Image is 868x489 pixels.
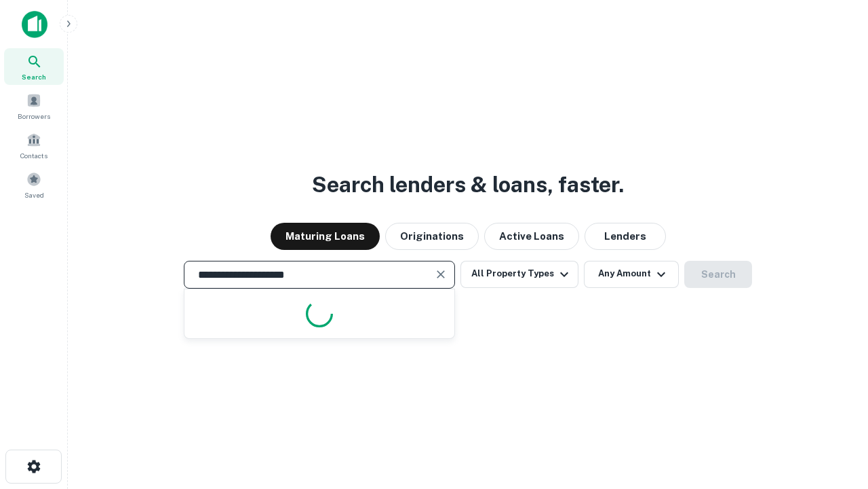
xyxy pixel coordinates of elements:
[385,223,479,250] button: Originations
[20,150,47,161] span: Contacts
[585,223,666,250] button: Lenders
[4,127,64,164] a: Contacts
[484,223,579,250] button: Active Loans
[584,261,679,288] button: Any Amount
[460,261,578,288] button: All Property Types
[24,189,44,200] span: Saved
[4,48,64,85] a: Search
[312,168,624,201] h3: Search lenders & loans, faster.
[4,166,64,203] a: Saved
[431,265,450,284] button: Clear
[4,88,64,124] a: Borrowers
[18,111,50,122] span: Borrowers
[22,11,47,38] img: capitalize-icon.png
[22,71,46,82] span: Search
[800,380,868,446] iframe: Chat Widget
[271,223,380,250] button: Maturing Loans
